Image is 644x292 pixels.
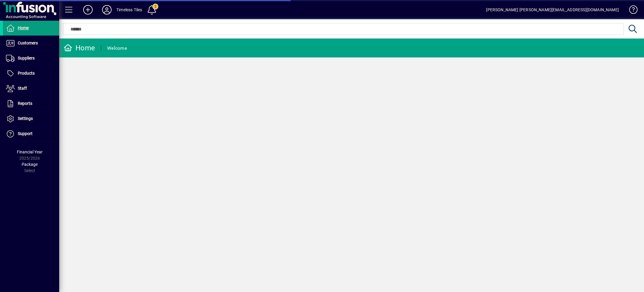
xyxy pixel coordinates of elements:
[97,4,116,15] button: Profile
[3,96,59,111] a: Reports
[3,36,59,51] a: Customers
[116,5,142,15] div: Timeless Tiles
[18,25,29,30] span: Home
[78,4,97,15] button: Add
[3,66,59,81] a: Products
[22,162,38,167] span: Package
[625,1,637,20] a: Knowledge Base
[18,56,35,60] span: Suppliers
[18,101,32,106] span: Reports
[107,44,127,53] div: Welcome
[18,71,35,76] span: Products
[18,86,27,91] span: Staff
[3,51,59,66] a: Suppliers
[17,150,43,154] span: Financial Year
[18,131,33,136] span: Support
[3,111,59,126] a: Settings
[64,43,95,53] div: Home
[18,116,33,121] span: Settings
[486,5,619,15] div: [PERSON_NAME] [PERSON_NAME][EMAIL_ADDRESS][DOMAIN_NAME]
[18,41,38,45] span: Customers
[3,81,59,96] a: Staff
[3,126,59,141] a: Support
